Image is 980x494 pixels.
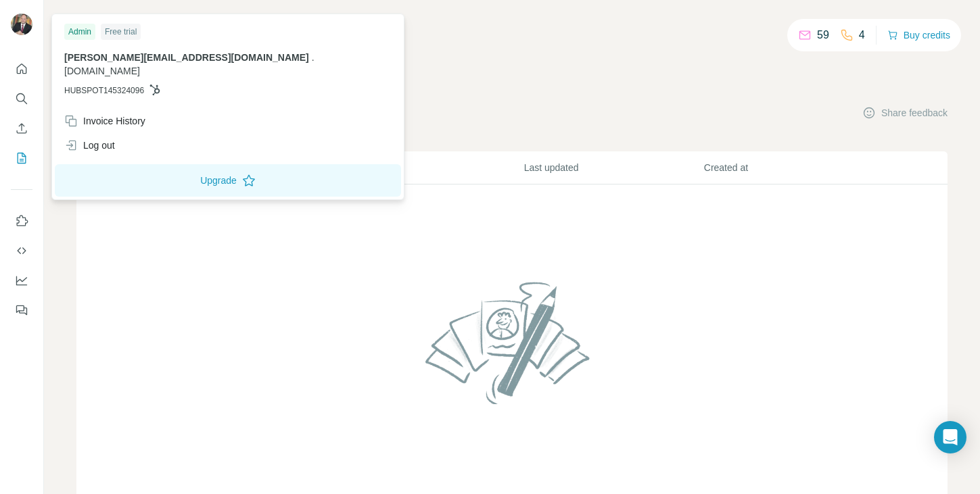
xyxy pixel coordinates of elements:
[11,14,32,35] img: Avatar
[64,66,140,76] span: [DOMAIN_NAME]
[862,106,948,120] button: Share feedback
[55,164,401,197] button: Upgrade
[64,139,115,152] div: Log out
[11,239,32,263] button: Use Surfe API
[934,421,966,453] div: Open Intercom Messenger
[887,26,950,45] button: Buy credits
[11,298,32,322] button: Feedback
[11,268,32,293] button: Dashboard
[524,161,703,174] p: Last updated
[859,27,865,43] p: 4
[64,114,145,128] div: Invoice History
[11,87,32,111] button: Search
[11,146,32,170] button: My lists
[11,116,32,141] button: Enrich CSV
[817,27,829,43] p: 59
[312,52,314,63] span: .
[64,52,309,63] span: [PERSON_NAME][EMAIL_ADDRESS][DOMAIN_NAME]
[11,209,32,233] button: Use Surfe on LinkedIn
[704,161,883,174] p: Created at
[64,24,95,40] div: Admin
[64,84,144,97] span: HUBSPOT145324096
[101,24,141,40] div: Free trial
[318,161,522,174] p: Records
[420,270,604,415] img: No lists found
[11,57,32,81] button: Quick start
